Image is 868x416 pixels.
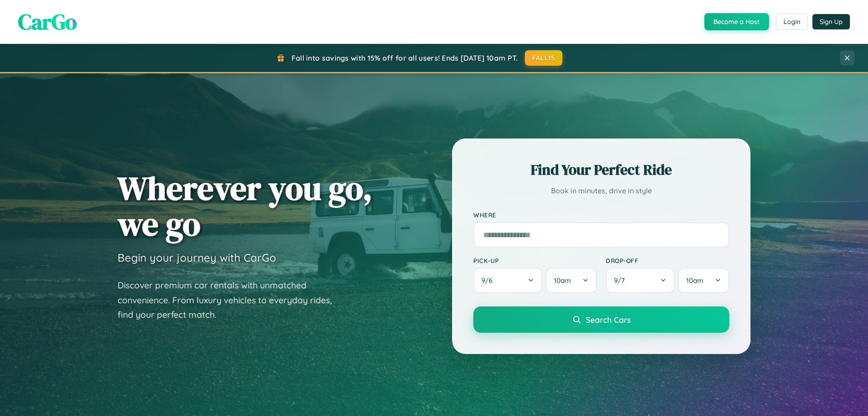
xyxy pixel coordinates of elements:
[118,278,344,322] p: Discover premium car rentals with unmatched convenience. From luxury vehicles to everyday rides, ...
[473,268,542,293] button: 9/6
[473,211,729,219] label: Where
[586,315,631,325] span: Search Cars
[554,276,571,285] span: 10am
[118,170,373,242] h1: Wherever you go, we go
[704,13,769,30] button: Become a Host
[606,257,729,264] label: Drop-off
[473,257,597,264] label: Pick-up
[481,276,497,285] span: 9 / 6
[118,251,276,264] h3: Begin your journey with CarGo
[525,50,563,66] button: FALL15
[473,160,729,180] h2: Find Your Perfect Ride
[473,306,729,333] button: Search Cars
[546,268,597,293] button: 10am
[678,268,729,293] button: 10am
[18,7,77,37] span: CarGo
[473,184,729,197] p: Book in minutes, drive in style
[776,14,808,30] button: Login
[292,53,518,62] span: Fall into savings with 15% off for all users! Ends [DATE] 10am PT.
[614,276,629,285] span: 9 / 7
[606,268,675,293] button: 9/7
[686,276,703,285] span: 10am
[812,14,850,29] button: Sign Up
